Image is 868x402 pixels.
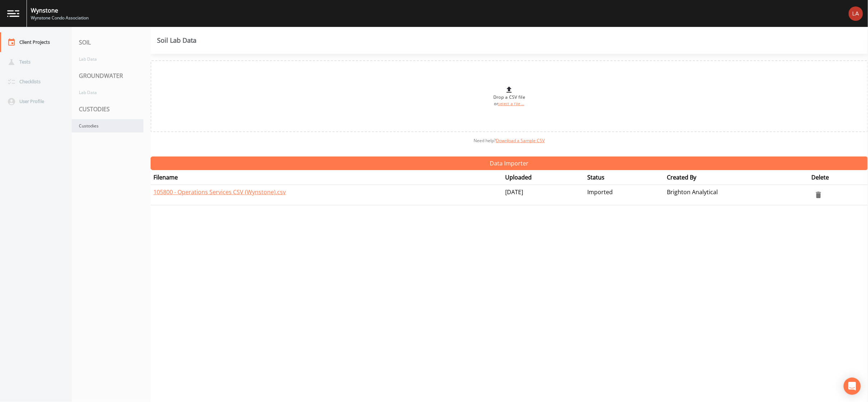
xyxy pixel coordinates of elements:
[72,119,143,132] a: Custodies
[494,101,525,106] small: or
[7,10,19,17] img: logo
[808,170,868,185] th: Delete
[498,101,524,106] a: select a file...
[502,170,584,185] th: Uploaded
[157,37,196,43] div: Soil Lab Data
[474,137,545,144] span: Need help?
[664,185,809,205] td: Brighton Analytical
[72,99,151,119] div: CUSTODIES
[72,32,151,52] div: SOIL
[849,6,863,21] img: bd2ccfa184a129701e0c260bc3a09f9b
[585,185,664,205] td: Imported
[844,378,861,395] div: Open Intercom Messenger
[72,66,151,86] div: GROUNDWATER
[31,15,89,21] div: Wynstone Condo Association
[664,170,809,185] th: Created By
[493,85,525,107] div: Drop a CSV file
[502,185,584,205] td: [DATE]
[72,52,143,66] a: Lab Data
[31,6,89,15] div: Wynstone
[153,188,286,196] a: 105800 - Operations Services CSV (Wynstone).csv
[585,170,664,185] th: Status
[151,156,868,170] button: Data Importer
[151,170,502,185] th: Filename
[496,137,545,144] a: Download a Sample CSV
[811,188,826,202] button: delete
[72,86,143,99] a: Lab Data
